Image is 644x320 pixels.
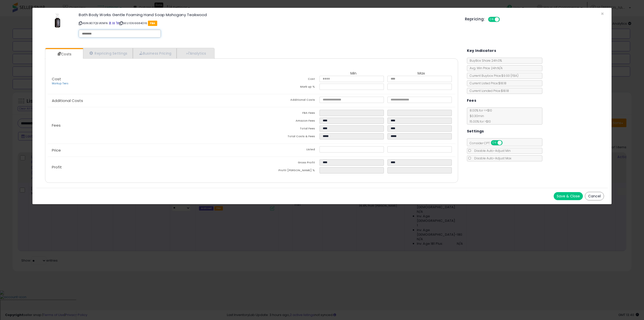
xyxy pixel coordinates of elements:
span: × [601,10,604,17]
h5: Key Indicators [467,48,496,54]
span: Consider CPT: [467,141,509,145]
td: Amazon Fees [252,118,319,125]
p: Cost [48,77,252,86]
p: Profit [48,165,252,169]
a: All offer listings [112,21,115,25]
td: Mark up % [252,84,319,91]
a: Analytics [177,48,214,58]
span: Current Buybox Price: [467,74,518,78]
td: Listed [252,146,319,154]
span: 8.00 % for <= $10 [467,108,492,124]
p: ASIN: B07Q5VKNFN | SKU: 1066684016 [79,19,457,27]
span: $0.30 min [467,114,484,118]
a: BuyBox page [109,21,111,25]
h5: Repricing: [465,17,485,21]
td: Additional Costs [252,97,319,104]
span: Disable Auto-Adjust Min [472,149,511,153]
a: Repricing Settings [83,48,133,58]
a: Costs [45,49,83,59]
td: Cost [252,76,319,84]
td: Gross Profit [252,159,319,167]
a: Markup Tiers [52,82,68,85]
span: OFF [499,17,507,22]
span: BuyBox Share 24h: 0% [467,58,502,63]
a: Your listing only [116,21,119,25]
img: 31j5BJP8kpL._SL60_.jpg [52,13,63,28]
span: Current Landed Price: $18.18 [467,89,509,93]
h5: Fees [467,97,476,104]
a: Business Pricing [133,48,177,58]
span: FBA [148,21,157,26]
span: ON [489,17,495,22]
td: FBA Fees [252,110,319,118]
h3: Bath Body Works Gentle Foaming Hand Soap Mahogany Teakwood [79,13,457,17]
p: Fees [48,123,252,127]
span: OFF [502,141,510,145]
td: Total Fees [252,125,319,133]
p: Price [48,148,252,152]
td: Profit [PERSON_NAME] % [252,167,319,175]
span: Disable Auto-Adjust Max [472,156,511,160]
td: Total Costs & Fees [252,133,319,141]
span: $9.93 [501,74,518,78]
span: Current Listed Price: $18.18 [467,81,506,85]
span: ( FBA ) [510,74,518,78]
span: ON [491,141,498,145]
button: Save & Close [554,192,583,200]
span: 15.00 % for > $10 [467,119,491,124]
th: Max [387,71,455,76]
th: Min [319,71,387,76]
p: Additional Costs [48,99,252,103]
span: Avg. Win Price 24h: N/A [467,66,503,70]
h5: Settings [467,128,484,134]
button: Cancel [585,192,604,200]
